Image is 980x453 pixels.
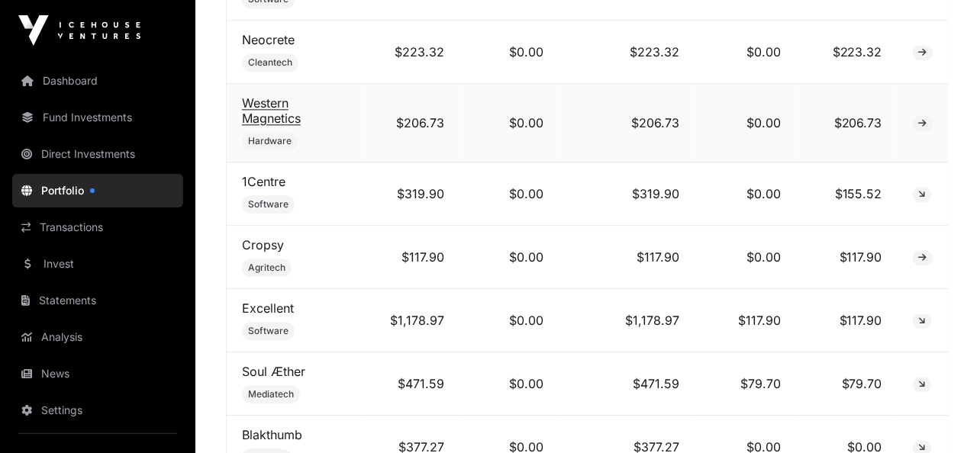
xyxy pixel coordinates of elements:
[695,162,796,226] td: $0.00
[695,352,796,416] td: $79.70
[242,300,294,316] a: Excellent
[460,289,559,352] td: $0.00
[12,357,183,390] a: News
[12,320,183,354] a: Analysis
[460,162,559,226] td: $0.00
[796,352,898,416] td: $79.70
[18,15,140,46] img: Icehouse Ventures Logo
[366,352,460,416] td: $471.59
[248,135,292,147] span: Hardware
[242,95,301,126] a: Western Magnetics
[796,21,898,84] td: $223.32
[248,56,292,69] span: Cleantech
[12,137,183,171] a: Direct Investments
[695,84,796,162] td: $0.00
[12,394,183,427] a: Settings
[242,174,285,189] a: 1Centre
[366,289,460,352] td: $1,178.97
[695,226,796,289] td: $0.00
[366,226,460,289] td: $117.90
[695,21,796,84] td: $0.00
[12,101,183,134] a: Fund Investments
[460,84,559,162] td: $0.00
[460,226,559,289] td: $0.00
[559,289,695,352] td: $1,178.97
[12,174,183,207] a: Portfolio
[366,84,460,162] td: $206.73
[559,21,695,84] td: $223.32
[242,32,295,47] a: Neocrete
[242,237,284,252] a: Cropsy
[12,284,183,317] a: Statements
[796,84,898,162] td: $206.73
[248,325,289,337] span: Software
[460,352,559,416] td: $0.00
[796,162,898,226] td: $155.52
[695,289,796,352] td: $117.90
[242,364,305,379] a: Soul Æther
[248,198,289,210] span: Software
[248,262,285,274] span: Agritech
[248,388,294,400] span: Mediatech
[460,21,559,84] td: $0.00
[12,247,183,281] a: Invest
[796,289,898,352] td: $117.90
[12,64,183,98] a: Dashboard
[796,226,898,289] td: $117.90
[559,162,695,226] td: $319.90
[366,162,460,226] td: $319.90
[366,21,460,84] td: $223.32
[559,84,695,162] td: $206.73
[904,380,980,453] iframe: Chat Widget
[242,427,302,442] a: Blakthumb
[12,210,183,244] a: Transactions
[559,226,695,289] td: $117.90
[559,352,695,416] td: $471.59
